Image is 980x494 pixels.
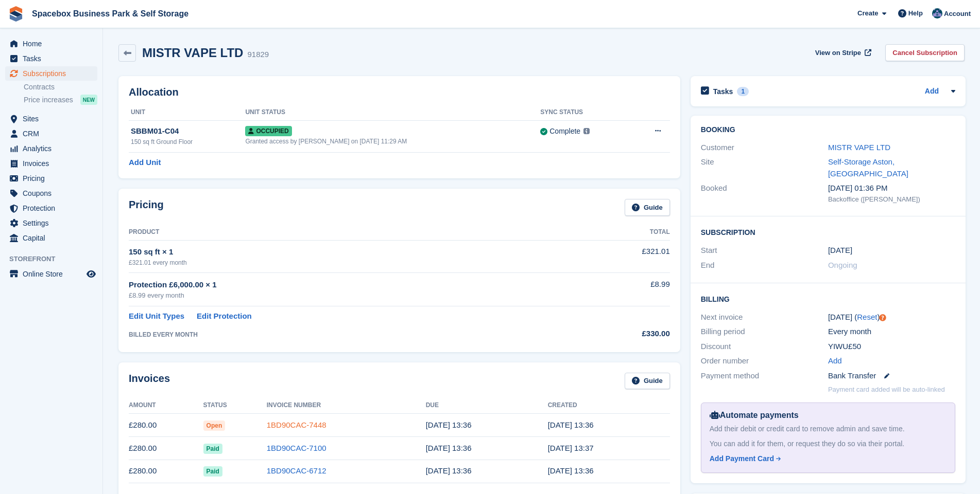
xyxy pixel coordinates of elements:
th: Invoice Number [267,397,426,414]
th: Created [548,397,670,414]
time: 2025-06-20 12:36:44 UTC [548,466,594,475]
div: Complete [549,126,580,137]
a: menu [5,112,97,126]
a: menu [5,186,97,200]
a: menu [5,66,97,81]
th: Unit [129,104,245,121]
a: menu [5,36,97,51]
time: 2025-06-21 12:36:43 UTC [426,466,472,475]
div: 150 sq ft × 1 [129,246,570,258]
span: Invoices [23,156,84,171]
div: Every month [828,326,955,338]
a: Add Unit [129,157,161,169]
span: Price increases [24,95,73,105]
div: Add their debit or credit card to remove admin and save time. [710,424,947,434]
span: Settings [23,216,84,230]
span: Ongoing [828,261,857,269]
h2: Allocation [129,86,670,98]
time: 2025-07-21 12:36:43 UTC [426,444,472,452]
th: Amount [129,397,203,414]
a: Guide [625,199,670,216]
p: Payment card added will be auto-linked [828,385,945,395]
a: Add [925,86,939,98]
span: Help [908,8,923,19]
span: Account [944,9,971,19]
span: Tasks [23,51,84,66]
div: Billing period [701,326,828,338]
a: menu [5,171,97,186]
div: 91829 [247,49,269,61]
h2: Tasks [713,87,733,96]
img: stora-icon-8386f47178a22dfd0bd8f6a31ec36ba5ce8667c1dd55bd0f319d3a0aa187defe.svg [8,6,24,22]
th: Sync Status [540,104,630,121]
th: Product [129,224,570,241]
div: Automate payments [710,409,947,422]
a: menu [5,267,97,281]
span: Paid [203,466,222,477]
span: Home [23,36,84,51]
time: 2025-07-20 12:37:42 UTC [548,444,594,452]
span: CRM [23,126,84,141]
div: [DATE] ( ) [828,312,955,323]
div: 1 [737,87,749,96]
a: 1BD90CAC-7448 [267,420,326,429]
img: Daud [932,8,942,19]
span: Create [857,8,878,19]
span: Open [203,420,226,431]
a: menu [5,216,97,230]
a: 1BD90CAC-7100 [267,444,326,452]
div: Booked [701,182,828,204]
div: YIWU£50 [828,341,955,353]
a: Spacebox Business Park & Self Storage [28,5,193,22]
div: Bank Transfer [828,370,955,382]
a: Price increases NEW [24,94,97,105]
div: SBBM01-C04 [131,125,245,137]
div: £8.99 every month [129,290,570,301]
div: BILLED EVERY MONTH [129,330,570,339]
div: You can add it for them, or request they do so via their portal. [710,438,947,449]
div: Customer [701,142,828,154]
span: Sites [23,112,84,126]
span: Capital [23,231,84,245]
span: Protection [23,201,84,215]
span: Online Store [23,267,84,281]
div: Next invoice [701,312,828,323]
time: 2025-08-21 12:36:43 UTC [426,420,472,429]
a: Add Payment Card [710,453,942,464]
th: Due [426,397,548,414]
h2: MISTR VAPE LTD [142,46,243,60]
span: Paid [203,444,222,454]
a: menu [5,126,97,141]
div: Granted access by [PERSON_NAME] on [DATE] 11:29 AM [245,137,540,146]
h2: Subscription [701,227,955,237]
span: Pricing [23,171,84,186]
td: £321.01 [570,240,670,272]
div: Add Payment Card [710,453,774,464]
div: NEW [80,95,97,105]
td: £280.00 [129,414,203,437]
div: £321.01 every month [129,258,570,267]
a: Preview store [85,268,97,280]
th: Status [203,397,267,414]
th: Unit Status [245,104,540,121]
div: £330.00 [570,328,670,340]
a: menu [5,156,97,171]
a: menu [5,141,97,156]
a: Add [828,355,842,367]
div: Order number [701,355,828,367]
a: menu [5,231,97,245]
div: Payment method [701,370,828,382]
span: Coupons [23,186,84,200]
span: Occupied [245,126,291,136]
div: End [701,260,828,271]
a: Contracts [24,82,97,92]
a: View on Stripe [811,44,873,61]
td: £280.00 [129,460,203,483]
div: Start [701,245,828,257]
span: View on Stripe [815,48,861,58]
div: Backoffice ([PERSON_NAME]) [828,194,955,205]
a: Self-Storage Aston, [GEOGRAPHIC_DATA] [828,157,908,178]
div: Protection £6,000.00 × 1 [129,279,570,291]
div: Tooltip anchor [878,313,887,322]
time: 2025-06-20 00:00:00 UTC [828,245,852,257]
